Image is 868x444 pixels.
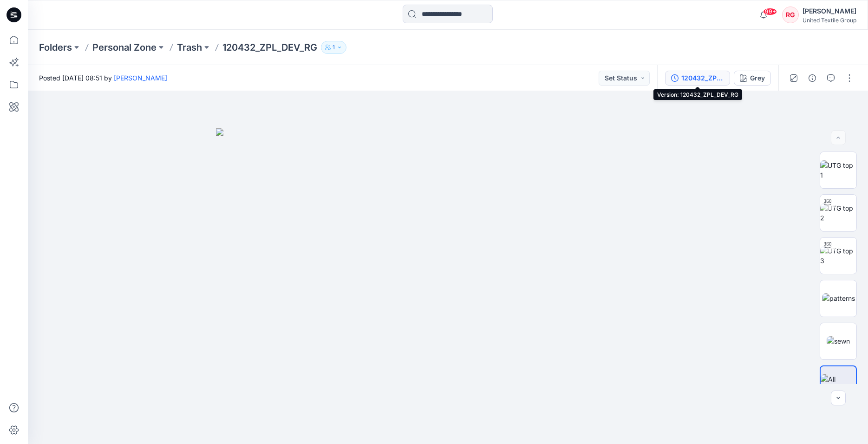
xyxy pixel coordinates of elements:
div: RG [782,7,799,23]
div: 120432_ZPL_DEV_RG [681,73,724,83]
div: [PERSON_NAME] [803,6,856,17]
img: UTG top 1 [820,160,856,180]
button: Details [805,71,820,86]
img: UTG top 3 [820,246,856,265]
img: UTG top 2 [820,203,856,223]
a: Personal Zone [92,41,157,54]
img: All colorways [821,374,856,394]
span: Posted [DATE] 08:51 by [39,73,167,83]
div: United Textile Group [803,17,856,24]
p: 120432_ZPL_DEV_RG [222,41,317,54]
button: Grey [734,71,771,86]
a: Folders [39,41,72,54]
span: 99+ [763,8,777,15]
a: [PERSON_NAME] [114,74,167,82]
img: patterns [822,293,855,303]
a: Trash [177,41,202,54]
p: 1 [333,42,335,53]
div: Grey [750,73,765,83]
img: sewn [827,336,850,346]
button: 120432_ZPL_DEV_RG [665,71,730,86]
button: 1 [321,41,346,54]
